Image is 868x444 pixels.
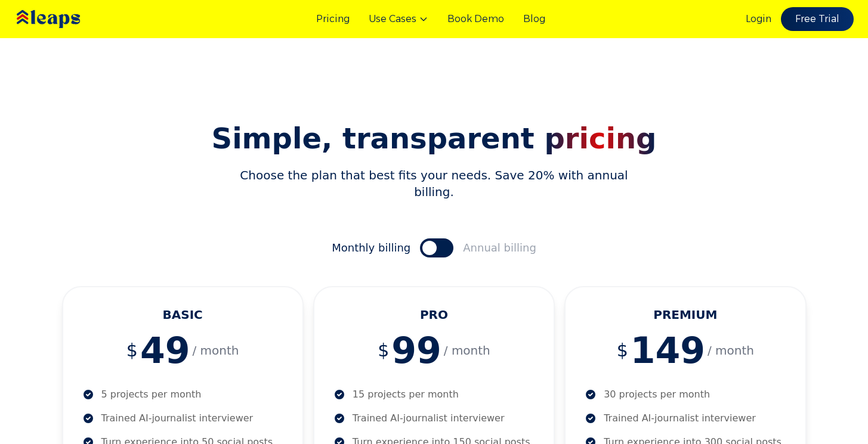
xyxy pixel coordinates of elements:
p: 30 projects per month [604,387,710,402]
h3: PRO [333,306,535,323]
span: $ [617,340,628,361]
span: pricing [545,122,657,155]
span: 99 [391,333,441,368]
span: 49 [140,333,190,368]
p: 5 projects per month [101,387,202,402]
span: $ [378,340,389,361]
button: Use Cases [369,12,428,26]
h3: BASIC [82,306,283,323]
span: / month [708,342,754,359]
span: / month [444,342,490,359]
span: $ [126,340,138,361]
img: Leaps Logo [14,2,116,36]
h3: PREMIUM [585,306,786,323]
p: 15 projects per month [353,387,459,402]
a: Pricing [316,12,350,26]
p: Trained AI-journalist interviewer [353,411,505,426]
span: / month [192,342,239,359]
span: Annual billing [463,240,536,256]
a: Blog [523,12,545,26]
p: Trained AI-journalist interviewer [604,411,756,426]
p: Trained AI-journalist interviewer [101,411,254,426]
a: Free Trial [781,7,854,31]
p: Choose the plan that best fits your needs. Save 20% with annual billing. [234,167,635,200]
h2: Simple, transparent [62,124,807,153]
a: Book Demo [447,12,504,26]
span: Monthly billing [332,240,410,256]
span: 149 [631,333,705,368]
a: Login [746,12,771,26]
